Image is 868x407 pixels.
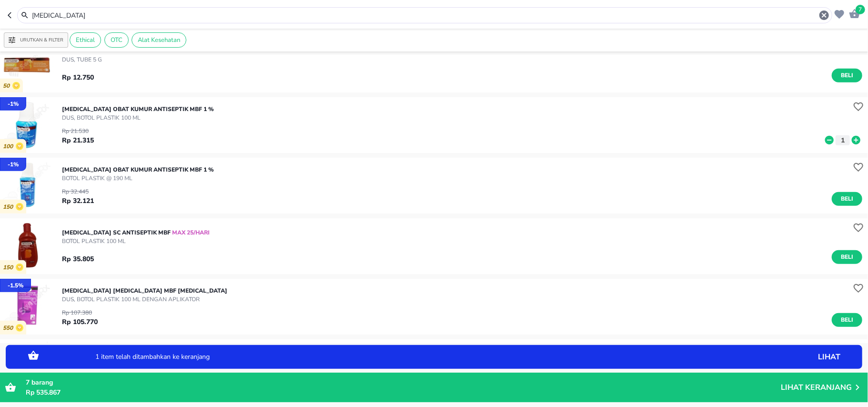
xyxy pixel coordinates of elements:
p: DUS, TUBE 5 G [62,55,145,64]
p: Rp 32.121 [62,196,94,206]
p: Rp 105.770 [62,317,98,327]
p: BOTOL PLASTIK @ 190 ML [62,174,214,183]
span: Beli [839,194,855,204]
p: DUS, BOTOL PLASTIK 100 ML DENGAN APLIKATOR [62,295,227,304]
span: Beli [839,71,855,81]
p: DUS, BOTOL PLASTIK 100 ML [62,113,214,122]
p: 100 [3,143,16,150]
div: Ethical [70,32,101,48]
p: Rp 35.805 [62,254,94,264]
span: MAX 25/HARI [171,229,210,236]
button: Urutkan & Filter [4,32,68,48]
p: BOTOL PLASTIK 100 ML [62,237,210,245]
p: 150 [3,264,16,271]
p: barang [26,377,781,387]
span: Beli [839,252,855,262]
button: 7 [847,6,860,20]
span: Beli [839,315,855,325]
div: OTC [104,32,129,48]
span: Alat Kesehatan [132,36,186,44]
span: Ethical [70,36,101,44]
input: Cari 4000+ produk di sini [31,10,818,20]
p: [MEDICAL_DATA] OBAT KUMUR ANTISEPTIK Mbf 1 % [62,105,214,113]
span: OTC [105,36,128,44]
button: Beli [832,69,862,82]
p: Rp 107.380 [62,308,98,317]
p: Urutkan & Filter [20,37,63,44]
p: [MEDICAL_DATA] SC ANTISEPTIK Mbf [62,228,210,237]
button: 1 [836,135,850,145]
p: Rp 12.750 [62,72,94,82]
p: 150 [3,203,16,211]
button: Beli [832,313,862,327]
span: 7 [856,5,865,14]
span: Rp 535.867 [26,388,61,397]
p: 550 [3,325,16,332]
button: Beli [832,192,862,206]
p: [MEDICAL_DATA] [MEDICAL_DATA] Mbf [MEDICAL_DATA] [62,286,227,295]
div: Alat Kesehatan [132,32,186,48]
p: Rp 32.445 [62,187,94,196]
p: - 1 % [8,100,19,108]
p: - 1 % [8,160,19,169]
p: [MEDICAL_DATA] OBAT KUMUR ANTISEPTIK Mbf 1 % [62,165,214,174]
p: - 1.5 % [8,281,23,290]
p: 1 [838,135,847,145]
span: 7 [26,378,30,387]
p: Rp 21.530 [62,127,94,135]
p: Rp 21.315 [62,135,94,145]
button: Beli [832,250,862,264]
p: 1 item telah ditambahkan ke keranjang [95,354,705,360]
p: 50 [3,82,12,90]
